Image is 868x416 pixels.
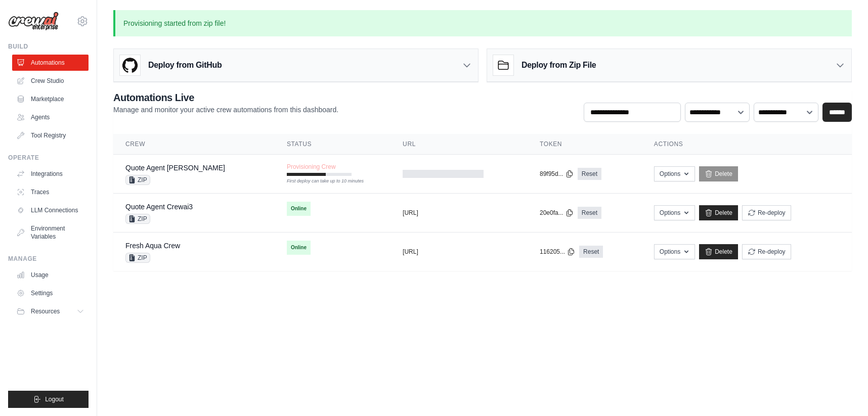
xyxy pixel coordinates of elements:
div: Manage [8,255,89,263]
p: Provisioning started from zip file! [113,10,852,36]
button: Options [654,244,695,259]
a: Quote Agent Crewai3 [125,203,193,211]
a: Crew Studio [12,73,89,89]
th: URL [390,134,528,155]
a: Usage [12,267,89,283]
img: Logo [8,12,59,31]
button: Logout [8,391,89,408]
button: Options [654,166,695,181]
a: Automations [12,55,89,71]
button: Re-deploy [742,244,791,259]
span: Resources [31,307,60,315]
th: Actions [642,134,852,155]
span: Provisioning Crew [287,163,336,171]
a: Delete [699,244,738,259]
a: Fresh Aqua Crew [125,242,180,250]
a: Traces [12,184,89,200]
span: ZIP [125,175,150,185]
a: Reset [578,168,601,180]
a: Reset [578,207,601,219]
a: Settings [12,285,89,301]
button: 89f95d... [540,170,574,178]
a: Tool Registry [12,127,89,144]
a: Agents [12,109,89,125]
a: Reset [579,246,603,258]
button: Re-deploy [742,205,791,220]
a: Quote Agent [PERSON_NAME] [125,164,225,172]
a: Environment Variables [12,220,89,245]
div: First deploy can take up to 10 minutes [287,178,352,185]
button: Resources [12,303,89,319]
a: LLM Connections [12,202,89,218]
th: Token [528,134,642,155]
button: 116205... [540,248,575,256]
span: ZIP [125,214,150,224]
span: ZIP [125,253,150,263]
img: GitHub Logo [120,55,140,75]
div: Build [8,42,89,51]
button: 20e0fa... [540,209,574,217]
span: Logout [45,395,64,403]
span: Online [287,202,311,216]
h3: Deploy from GitHub [148,59,222,71]
th: Crew [113,134,275,155]
a: Integrations [12,166,89,182]
h3: Deploy from Zip File [522,59,596,71]
a: Delete [699,205,738,220]
h2: Automations Live [113,90,338,105]
button: Options [654,205,695,220]
p: Manage and monitor your active crew automations from this dashboard. [113,105,338,115]
th: Status [275,134,390,155]
div: Operate [8,154,89,162]
a: Marketplace [12,91,89,107]
a: Delete [699,166,738,181]
span: Online [287,241,311,255]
